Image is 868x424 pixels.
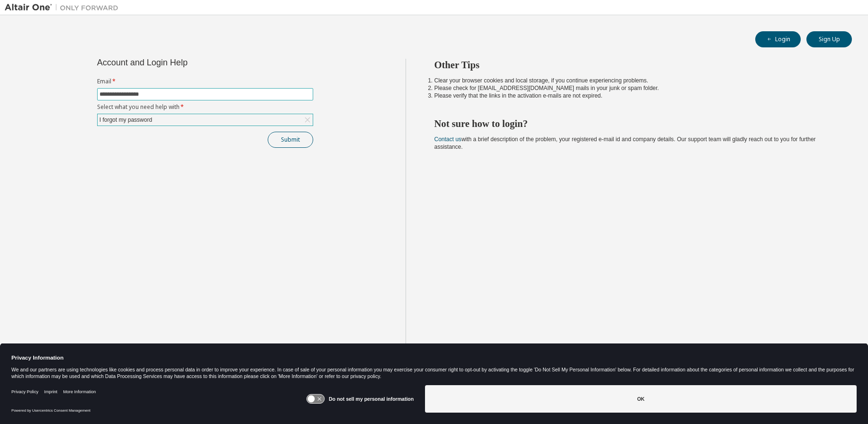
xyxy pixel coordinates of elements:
[434,84,835,92] li: Please check for [EMAIL_ADDRESS][DOMAIN_NAME] mails in your junk or spam folder.
[97,78,313,85] label: Email
[434,117,835,130] h2: Not sure how to login?
[97,103,313,111] label: Select what you need help with
[268,132,313,148] button: Submit
[434,136,816,150] span: with a brief description of the problem, your registered e-mail id and company details. Our suppo...
[434,59,835,71] h2: Other Tips
[755,31,801,47] button: Login
[98,115,154,125] div: I forgot my password
[434,92,835,99] li: Please verify that the links in the activation e-mails are not expired.
[98,114,313,126] div: I forgot my password
[5,3,123,12] img: Altair One
[97,59,270,66] div: Account and Login Help
[434,136,461,143] a: Contact us
[434,77,835,84] li: Clear your browser cookies and local storage, if you continue experiencing problems.
[806,31,852,47] button: Sign Up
